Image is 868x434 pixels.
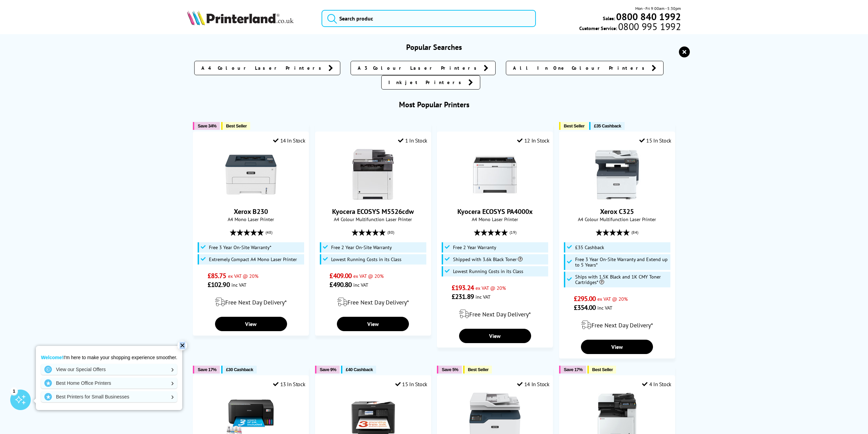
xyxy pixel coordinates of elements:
a: Inkjet Printers [381,75,480,90]
a: View our Special Offers [41,364,177,375]
span: £490.80 [329,280,352,289]
button: Save 17% [193,366,220,374]
div: modal_delivery [319,293,427,312]
span: £231.89 [452,292,474,301]
span: (80) [387,226,394,239]
a: Printerland Logo [187,10,313,27]
div: 14 In Stock [517,381,549,388]
span: Lowest Running Costs in its Class [453,269,523,274]
a: Kyocera ECOSYS M5526cdw [347,195,399,202]
span: ex VAT @ 20% [475,285,506,291]
span: Free 3 Year On-Site Warranty* [209,245,271,250]
button: Best Seller [587,366,616,374]
span: Save 9% [320,367,336,372]
span: Best Seller [592,367,613,372]
span: Free 2 Year Warranty [453,245,496,250]
button: £35 Cashback [589,122,624,130]
h3: Most Popular Printers [187,100,681,109]
span: ex VAT @ 20% [228,273,258,279]
span: A4 Mono Laser Printer [441,216,549,222]
span: £35 Cashback [575,245,604,250]
div: 1 [10,387,18,395]
span: inc VAT [353,282,368,288]
div: 1 In Stock [398,137,427,144]
div: 13 In Stock [273,381,305,388]
span: inc VAT [475,294,490,300]
span: Save 5% [442,367,458,372]
a: View [215,317,287,331]
span: £102.90 [208,280,230,289]
span: £40 Cashback [346,367,373,372]
span: A4 Mono Laser Printer [197,216,305,222]
div: 12 In Stock [517,137,549,144]
button: Save 17% [559,366,586,374]
div: 4 In Stock [642,381,671,388]
a: Best Home Office Printers [41,378,177,389]
a: View [581,340,653,354]
img: Kyocera ECOSYS PA4000x [469,149,521,200]
span: A4 Colour Multifunction Laser Printer [319,216,427,222]
button: Save 9% [315,366,340,374]
span: A3 Colour Laser Printers [358,65,480,71]
button: Best Seller [221,122,250,130]
a: 0800 840 1992 [615,13,681,20]
span: Sales: [603,15,615,22]
input: Search produc [322,10,536,27]
span: A4 Colour Laser Printers [201,65,325,71]
span: All In One Colour Printers [513,65,648,71]
a: Xerox B230 [225,195,276,202]
span: Customer Service: [579,23,681,31]
span: (19) [510,226,516,239]
span: Save 17% [198,367,216,372]
span: (84) [631,226,638,239]
span: Mon - Fri 9:00am - 5:30pm [635,5,681,12]
a: Best Printers for Small Businesses [41,391,177,402]
button: £30 Cashback [221,366,256,374]
button: Best Seller [559,122,588,130]
button: Save 5% [437,366,461,374]
span: £354.00 [574,303,596,312]
span: Free 2 Year On-Site Warranty [331,245,392,250]
span: Save 17% [564,367,583,372]
a: A3 Colour Laser Printers [351,61,496,75]
a: View [459,329,531,343]
a: Kyocera ECOSYS PA4000x [469,195,521,202]
span: £295.00 [574,294,596,303]
span: Inkjet Printers [388,79,465,86]
div: modal_delivery [441,304,549,324]
span: £30 Cashback [226,367,253,372]
button: Save 34% [193,122,220,130]
span: Shipped with 3.6k Black Toner [453,257,523,262]
button: £40 Cashback [341,366,376,374]
div: 15 In Stock [395,381,427,388]
a: A4 Colour Laser Printers [194,61,340,75]
div: ✕ [177,341,187,350]
h3: Popular Searches [187,42,681,52]
span: Best Seller [564,123,585,128]
span: inc VAT [597,304,612,311]
img: Xerox B230 [225,149,276,200]
span: £85.75 [208,271,226,280]
span: £35 Cashback [594,123,621,128]
span: Free 3 Year On-Site Warranty and Extend up to 5 Years* [575,257,669,268]
span: £193.24 [452,283,474,292]
span: Best Seller [226,123,247,128]
span: Ships with 1.5K Black and 1K CMY Toner Cartridges* [575,274,669,285]
span: ex VAT @ 20% [597,296,628,302]
div: 15 In Stock [639,137,671,144]
a: Xerox C325 [600,207,634,216]
img: Printerland Logo [187,10,294,25]
img: Kyocera ECOSYS M5526cdw [347,149,399,200]
a: Xerox B230 [234,207,268,216]
span: Best Seller [468,367,489,372]
span: inc VAT [231,282,246,288]
a: View [337,317,409,331]
button: Best Seller [463,366,492,374]
span: A4 Colour Multifunction Laser Printer [563,216,671,222]
span: 0800 995 1992 [617,23,681,30]
span: £409.00 [329,271,352,280]
strong: Welcome! [41,355,63,360]
div: modal_delivery [563,315,671,335]
img: Xerox C325 [592,149,643,200]
a: All In One Colour Printers [506,61,664,75]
